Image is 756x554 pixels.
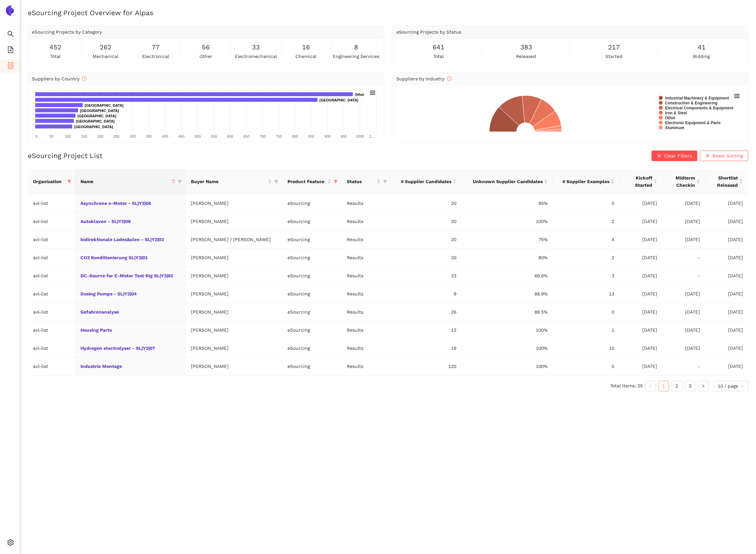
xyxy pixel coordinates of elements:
[259,134,265,138] text: 700
[462,249,553,267] td: 80%
[391,267,462,285] td: 23
[693,53,710,60] span: bidding
[705,231,748,249] td: [DATE]
[620,212,662,231] td: [DATE]
[7,44,14,57] span: file-add
[662,194,705,212] td: [DATE]
[282,285,342,303] td: eSourcing
[662,285,705,303] td: [DATE]
[462,285,553,303] td: 88.9%
[186,321,282,339] td: [PERSON_NAME]
[276,134,282,138] text: 750
[391,357,462,375] td: 120
[462,231,553,249] td: 75%
[28,339,75,357] td: avl-list
[665,106,733,110] text: Electrical Components & Equipment
[282,194,342,212] td: eSourcing
[347,178,376,185] span: Status
[130,134,136,138] text: 300
[396,178,451,185] span: # Supplier Candidates
[705,169,748,194] th: this column's title is Shortlist Released,this column is sortable
[391,285,462,303] td: 9
[28,285,75,303] td: avl-list
[186,339,282,357] td: [PERSON_NAME]
[342,231,391,249] td: Results
[342,303,391,321] td: Results
[620,231,662,249] td: [DATE]
[433,53,444,60] span: total
[553,169,620,194] th: this column's title is # Supplier Examples,this column is sortable
[605,53,622,60] span: started
[698,381,709,391] button: right
[701,384,705,388] span: right
[162,134,168,138] text: 400
[319,98,358,102] text: [GEOGRAPHIC_DATA]
[199,53,212,60] span: other
[186,169,282,194] th: this column's title is Buyer Name,this column is sortable
[705,321,748,339] td: [DATE]
[186,249,282,267] td: [PERSON_NAME]
[462,267,553,285] td: 69.6%
[7,537,14,550] span: setting
[516,53,536,60] span: released
[178,134,184,138] text: 450
[33,178,65,185] span: Organization
[342,194,391,212] td: Results
[342,267,391,285] td: Results
[186,303,282,321] td: [PERSON_NAME]
[7,28,14,42] span: search
[665,96,729,100] text: Industrial Machinery & Equipment
[50,53,61,60] span: total
[152,42,160,52] span: 77
[292,134,298,138] text: 800
[553,303,620,321] td: 0
[620,285,662,303] td: [DATE]
[28,8,748,17] h2: eSourcing Project Overview for Alpas
[282,357,342,375] td: eSourcing
[282,303,342,321] td: eSourcing
[65,134,71,138] text: 100
[369,134,375,138] text: 1…
[28,151,103,160] h2: eSourcing Project List
[664,152,692,159] span: Clear Filters
[718,381,744,391] span: 10 / page
[649,384,652,388] span: left
[672,381,682,391] a: 2
[28,321,75,339] td: avl-list
[433,42,444,52] span: 641
[610,381,643,391] li: Total items: 25
[462,339,553,357] td: 100%
[186,194,282,212] td: [PERSON_NAME]
[66,177,73,186] span: filter
[553,194,620,212] td: 0
[391,321,462,339] td: 13
[553,321,620,339] td: 1
[332,177,339,186] span: filter
[235,53,277,60] span: electromechanical
[32,76,87,81] span: Suppliers by Country
[625,174,652,189] span: Kickoff Started
[342,212,391,231] td: Results
[685,381,695,391] li: 3
[553,339,620,357] td: 10
[705,212,748,231] td: [DATE]
[651,151,697,161] button: closeClear Filters
[176,177,183,186] span: filter
[49,42,61,52] span: 452
[383,180,387,183] span: filter
[342,321,391,339] td: Results
[342,169,391,194] th: this column's title is Status,this column is sortable
[334,180,338,183] span: filter
[287,178,326,185] span: Product Feature
[243,134,249,138] text: 650
[354,42,358,52] span: 8
[342,285,391,303] td: Results
[28,267,75,285] td: avl-list
[662,212,705,231] td: [DATE]
[553,357,620,375] td: 0
[520,42,532,52] span: 383
[462,357,553,375] td: 100%
[620,267,662,285] td: [DATE]
[620,194,662,212] td: [DATE]
[391,339,462,357] td: 19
